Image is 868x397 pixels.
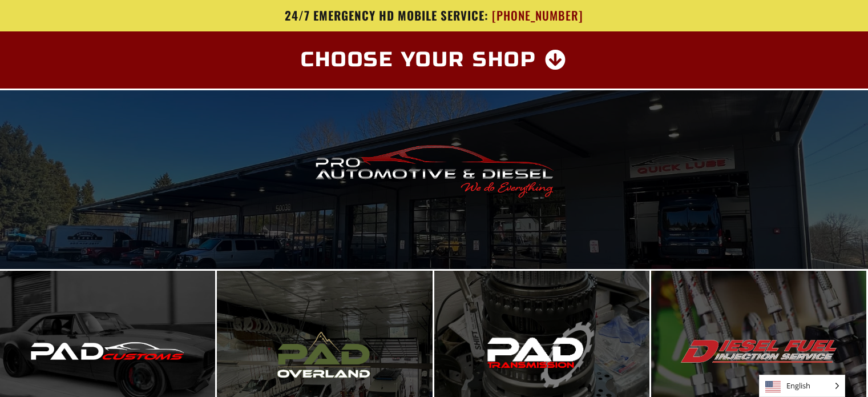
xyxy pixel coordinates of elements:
[100,9,768,23] a: 24/7 Emergency HD Mobile Service: [PHONE_NUMBER]
[759,375,845,397] aside: Language selected: English
[301,50,536,70] span: Choose Your Shop
[760,375,845,396] span: English
[285,6,488,24] span: 24/7 Emergency HD Mobile Service:
[492,9,583,23] span: [PHONE_NUMBER]
[287,43,581,77] a: Choose Your Shop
